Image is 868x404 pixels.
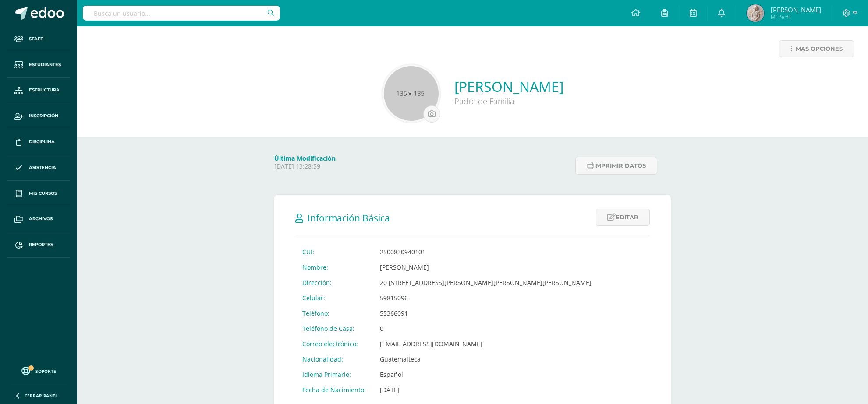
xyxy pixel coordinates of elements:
a: Inscripción [7,103,70,129]
td: Español [373,367,599,382]
span: Mis cursos [29,190,57,197]
a: Mis cursos [7,181,70,207]
a: [PERSON_NAME] [454,77,563,96]
td: Correo electrónico: [295,336,373,351]
td: [DATE] [373,382,599,397]
span: Estudiantes [29,61,61,68]
img: 135x135 [384,66,439,121]
span: Archivos [29,215,53,222]
td: Fecha de Nacimiento: [295,382,373,397]
h4: Última Modificación [274,154,570,162]
button: Imprimir datos [575,157,657,175]
span: Inscripción [29,112,58,119]
span: Cerrar panel [25,393,58,399]
span: Reportes [29,241,53,248]
td: Teléfono de Casa: [295,321,373,336]
span: Información Básica [308,212,390,224]
td: Celular: [295,290,373,306]
span: Estructura [29,87,60,94]
td: CUI: [295,244,373,260]
span: Más opciones [796,41,843,57]
td: Nombre: [295,260,373,275]
p: [DATE] 13:28:59 [274,162,570,170]
a: Editar [596,209,650,226]
a: Más opciones [779,40,854,57]
span: Soporte [35,368,56,374]
td: 20 [STREET_ADDRESS][PERSON_NAME][PERSON_NAME][PERSON_NAME] [373,275,599,290]
td: 59815096 [373,290,599,306]
td: Nacionalidad: [295,351,373,367]
td: Dirección: [295,275,373,290]
a: Soporte [11,365,67,376]
a: Disciplina [7,129,70,155]
span: Disciplina [29,138,55,145]
td: 2500830940101 [373,244,599,260]
div: Padre de Familia [454,96,563,106]
td: [EMAIL_ADDRESS][DOMAIN_NAME] [373,336,599,351]
td: 55366091 [373,306,599,321]
a: Estudiantes [7,52,70,78]
img: 0721312b14301b3cebe5de6252ad211a.png [747,4,764,22]
span: [PERSON_NAME] [771,5,821,14]
td: Idioma Primario: [295,367,373,382]
td: Guatemalteca [373,351,599,367]
span: Staff [29,35,43,42]
td: 0 [373,321,599,336]
a: Archivos [7,206,70,232]
span: Asistencia [29,164,56,171]
input: Busca un usuario... [83,6,280,21]
a: Reportes [7,232,70,258]
span: Mi Perfil [771,13,821,21]
a: Estructura [7,78,70,104]
a: Asistencia [7,155,70,181]
a: Staff [7,26,70,52]
td: [PERSON_NAME] [373,260,599,275]
td: Teléfono: [295,306,373,321]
